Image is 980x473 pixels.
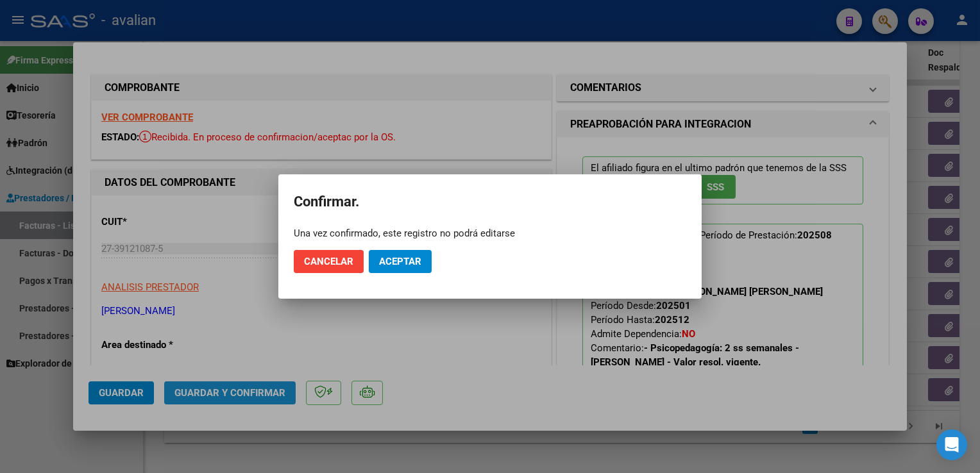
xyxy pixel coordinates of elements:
[294,190,686,214] h2: Confirmar.
[304,256,353,267] span: Cancelar
[294,227,686,240] div: Una vez confirmado, este registro no podrá editarse
[369,250,432,273] button: Aceptar
[936,429,967,460] div: Open Intercom Messenger
[294,250,364,273] button: Cancelar
[379,256,421,267] span: Aceptar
